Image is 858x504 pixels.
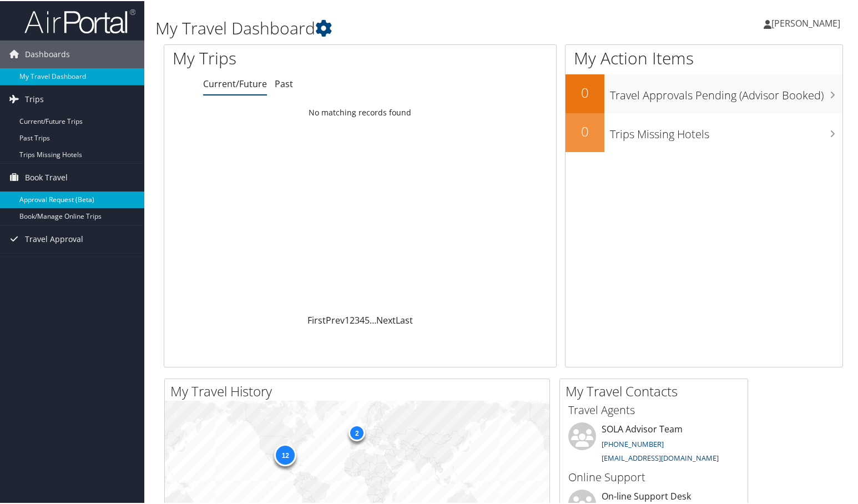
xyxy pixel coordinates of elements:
[602,438,664,448] a: [PHONE_NUMBER]
[360,313,365,325] a: 4
[566,46,842,69] h1: My Action Items
[610,81,842,102] h3: Travel Approvals Pending (Advisor Booked)
[365,313,370,325] a: 5
[568,401,739,417] h3: Travel Agents
[566,112,842,151] a: 0Trips Missing Hotels
[566,82,604,101] h2: 0
[170,381,549,400] h2: My Travel History
[24,7,135,33] img: airportal-logo.png
[563,421,745,467] li: SOLA Advisor Team
[764,6,851,39] a: [PERSON_NAME]
[771,16,840,28] span: [PERSON_NAME]
[275,77,293,89] a: Past
[307,313,326,325] a: First
[610,120,842,141] h3: Trips Missing Hotels
[355,313,360,325] a: 3
[274,443,296,465] div: 12
[350,313,355,325] a: 2
[203,77,267,89] a: Current/Future
[25,84,44,112] span: Trips
[566,73,842,112] a: 0Travel Approvals Pending (Advisor Booked)
[396,313,413,325] a: Last
[25,39,70,67] span: Dashboards
[25,163,68,190] span: Book Travel
[602,452,719,462] a: [EMAIL_ADDRESS][DOMAIN_NAME]
[345,313,350,325] a: 1
[173,46,385,69] h1: My Trips
[568,468,739,484] h3: Online Support
[326,313,345,325] a: Prev
[155,16,619,39] h1: My Travel Dashboard
[376,313,396,325] a: Next
[370,313,376,325] span: …
[25,224,83,252] span: Travel Approval
[566,121,604,140] h2: 0
[566,381,748,400] h2: My Travel Contacts
[164,102,556,122] td: No matching records found
[349,424,365,440] div: 2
